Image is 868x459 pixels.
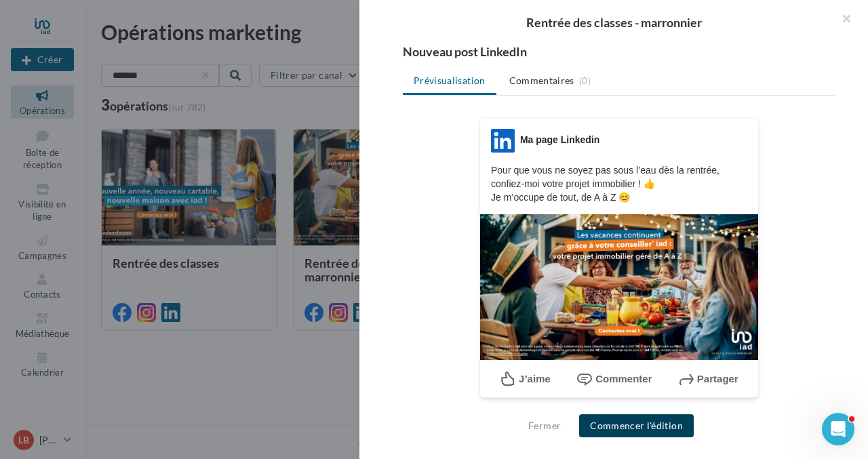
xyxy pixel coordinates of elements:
[822,413,854,445] iframe: Intercom live chat
[480,214,758,360] img: 04-09_Post_Facebook-Twitter-LinkedIn__-_Rentree_2023.png
[697,373,738,384] span: Partager
[523,418,566,434] button: Fermer
[579,414,694,437] button: Commencer l'édition
[520,133,599,146] div: Ma page Linkedin
[479,398,759,416] div: La prévisualisation est non-contractuelle
[519,373,551,384] span: J’aime
[491,163,747,204] p: Pour que vous ne soyez pas sous l’eau dès la rentrée, confiez-moi votre projet immobilier ! 👍 Je ...
[595,373,652,384] span: Commenter
[579,75,591,86] span: (0)
[509,74,574,87] span: Commentaires
[403,45,614,58] div: Nouveau post LinkedIn
[381,16,846,28] div: Rentrée des classes - marronnier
